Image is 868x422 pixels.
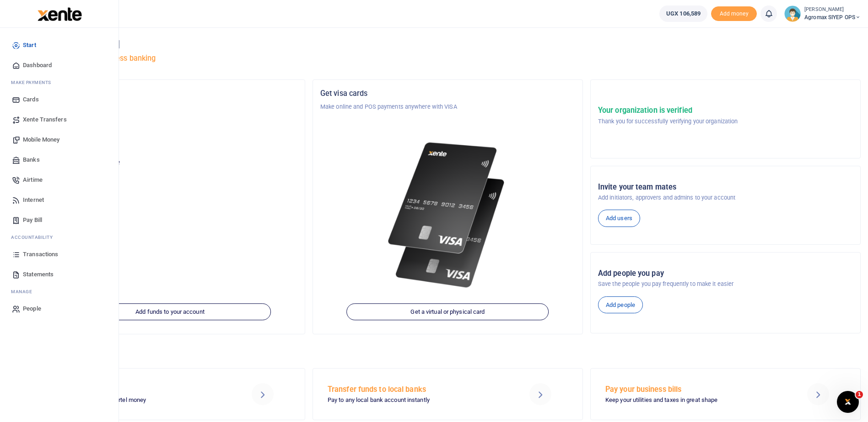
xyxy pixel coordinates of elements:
[16,79,51,86] span: ake Payments
[7,110,111,130] a: Xente Transfers
[23,304,41,313] span: People
[598,183,853,192] h5: Invite your team mates
[7,35,111,55] a: Start
[23,155,40,164] span: Banks
[711,10,757,16] a: Add money
[313,368,583,420] a: Transfer funds to local banks Pay to any local bank account instantly
[7,230,111,244] li: Ac
[320,89,575,98] h5: Get visa cards
[35,368,305,420] a: Send Mobile Money MTN mobile money and Airtel money
[598,106,738,115] h5: Your organization is verified
[656,5,711,22] li: Wallet ballance
[659,5,707,22] a: UGX 106,589
[320,102,575,111] p: Make online and POS payments anywhere with VISA
[590,368,861,420] a: Pay your business bills Keep your utilities and taxes in great shape
[7,285,111,299] li: M
[50,385,228,394] h5: Send Mobile Money
[605,396,784,405] p: Keep your utilities and taxes in great shape
[7,130,111,150] a: Mobile Money
[16,288,32,295] span: anage
[7,150,111,170] a: Banks
[7,90,111,110] a: Cards
[7,190,111,210] a: Internet
[23,250,58,259] span: Transactions
[7,75,111,90] li: M
[837,391,859,413] iframe: Intercom live chat
[598,269,853,278] h5: Add people you pay
[7,210,111,230] a: Pay Bill
[784,5,861,22] a: profile-user [PERSON_NAME] Agromax SIYEP OPS
[598,193,853,202] p: Add initiators, approvers and admins to your account
[23,216,42,225] span: Pay Bill
[328,396,506,405] p: Pay to any local bank account instantly
[69,303,271,321] a: Add funds to your account
[23,175,43,185] span: Airtime
[23,270,54,279] span: Statements
[784,5,801,22] img: profile-user
[347,303,549,321] a: Get a virtual or physical card
[38,7,82,21] img: logo-large
[598,210,640,227] a: Add users
[7,244,111,264] a: Transactions
[804,13,861,21] span: Agromax SIYEP OPS
[23,135,59,144] span: Mobile Money
[598,296,643,314] a: Add people
[23,61,52,70] span: Dashboard
[7,264,111,285] a: Statements
[35,39,861,49] h4: Hello [PERSON_NAME]
[666,9,701,18] span: UGX 106,589
[43,89,297,98] h5: Organization
[7,299,111,319] a: People
[50,396,228,405] p: MTN mobile money and Airtel money
[23,195,44,205] span: Internet
[711,6,757,21] span: Add money
[598,280,853,289] p: Save the people you pay frequently to make it easier
[856,391,863,398] span: 1
[328,385,506,394] h5: Transfer funds to local banks
[7,170,111,190] a: Airtime
[43,102,297,111] p: AGROMAX U LIMITED
[23,41,36,50] span: Start
[43,124,297,133] h5: Account
[23,95,39,104] span: Cards
[711,6,757,21] li: Toup your wallet
[43,169,297,179] h5: UGX 106,589
[7,55,111,75] a: Dashboard
[43,158,297,167] p: Your current account balance
[18,234,53,241] span: countability
[35,54,861,63] h5: Welcome to better business banking
[598,117,738,126] p: Thank you for successfully verifying your organization
[37,10,82,17] a: logo-small logo-large logo-large
[605,385,784,394] h5: Pay your business bills
[35,346,861,356] h4: Make a transaction
[43,138,297,147] p: Agromax SIYEP OPS
[804,6,861,14] small: [PERSON_NAME]
[384,133,511,297] img: xente-_physical_cards.png
[23,115,67,124] span: Xente Transfers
